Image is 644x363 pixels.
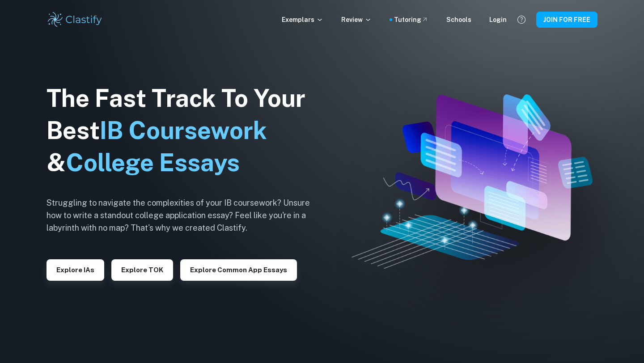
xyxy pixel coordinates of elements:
a: Tutoring [394,15,428,25]
img: Clastify hero [352,94,593,269]
p: Review [341,15,372,25]
a: Explore IAs [47,265,104,274]
button: Help and Feedback [514,12,529,27]
button: Explore Common App essays [180,259,297,281]
span: IB Coursework [100,116,267,144]
span: College Essays [66,148,240,177]
a: Login [489,15,507,25]
h6: Struggling to navigate the complexities of your IB coursework? Unsure how to write a standout col... [47,197,324,234]
a: Explore Common App essays [180,265,297,274]
button: JOIN FOR FREE [536,12,597,28]
button: Explore TOK [111,259,173,281]
h1: The Fast Track To Your Best & [47,82,324,179]
img: Clastify logo [47,11,103,29]
p: Exemplars [282,15,323,25]
a: Schools [446,15,471,25]
a: Explore TOK [111,265,173,274]
button: Explore IAs [47,259,104,281]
